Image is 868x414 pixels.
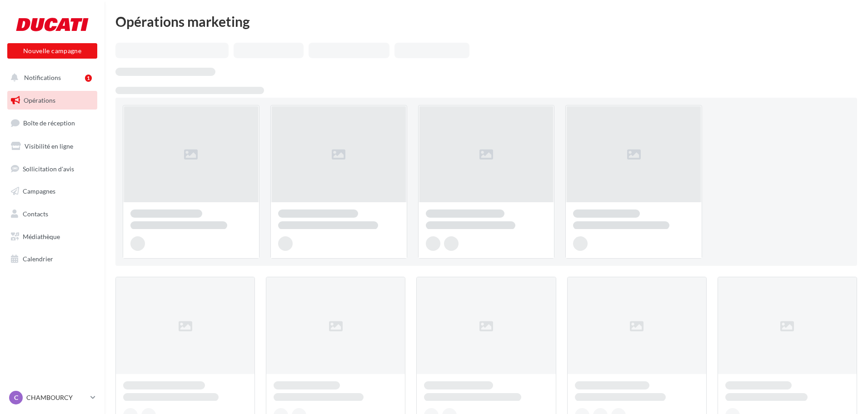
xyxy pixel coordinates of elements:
a: Contacts [5,205,99,224]
a: Campagnes [5,182,99,201]
span: C [14,393,18,402]
span: Campagnes [23,187,55,195]
span: Boîte de réception [23,119,75,127]
a: C CHAMBOURCY [7,389,97,406]
button: Notifications 1 [5,68,95,87]
a: Opérations [5,91,99,110]
span: Opérations [24,96,55,104]
button: Nouvelle campagne [7,43,97,59]
div: 1 [85,75,92,82]
p: CHAMBOURCY [26,393,87,402]
span: Notifications [24,74,61,81]
span: Contacts [23,210,48,218]
a: Visibilité en ligne [5,137,99,156]
span: Visibilité en ligne [25,142,73,150]
span: Calendrier [23,255,53,263]
span: Sollicitation d'avis [23,165,74,172]
a: Médiathèque [5,227,99,246]
a: Calendrier [5,249,99,269]
span: Médiathèque [23,233,60,240]
div: Opérations marketing [115,15,857,28]
a: Boîte de réception [5,113,99,133]
a: Sollicitation d'avis [5,160,99,179]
